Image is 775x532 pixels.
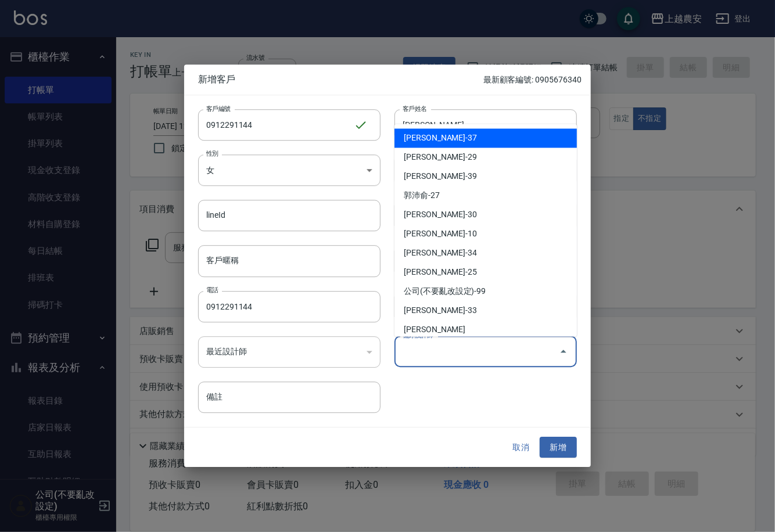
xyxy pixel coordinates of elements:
li: [PERSON_NAME]-39 [394,167,577,186]
label: 電話 [206,286,218,294]
label: 客戶姓名 [403,104,427,113]
button: 取消 [503,437,540,458]
div: 女 [198,154,381,186]
li: [PERSON_NAME]-30 [394,205,577,224]
span: 新增客戶 [198,74,483,85]
li: [PERSON_NAME]-33 [394,301,577,320]
li: 郭沛俞-27 [394,186,577,205]
button: Close [554,343,573,361]
li: 公司(不要亂改設定)-99 [394,282,577,301]
li: [PERSON_NAME]-25 [394,263,577,282]
li: [PERSON_NAME]-37 [394,128,577,148]
label: 偏好設計師 [403,331,433,340]
li: [PERSON_NAME]-10 [394,224,577,243]
label: 性別 [206,149,218,158]
button: 新增 [540,437,577,458]
li: [PERSON_NAME]-34 [394,243,577,263]
li: [PERSON_NAME] [394,320,577,339]
p: 最新顧客編號: 0905676340 [483,74,582,86]
li: [PERSON_NAME]-29 [394,148,577,167]
label: 客戶編號 [206,104,231,113]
